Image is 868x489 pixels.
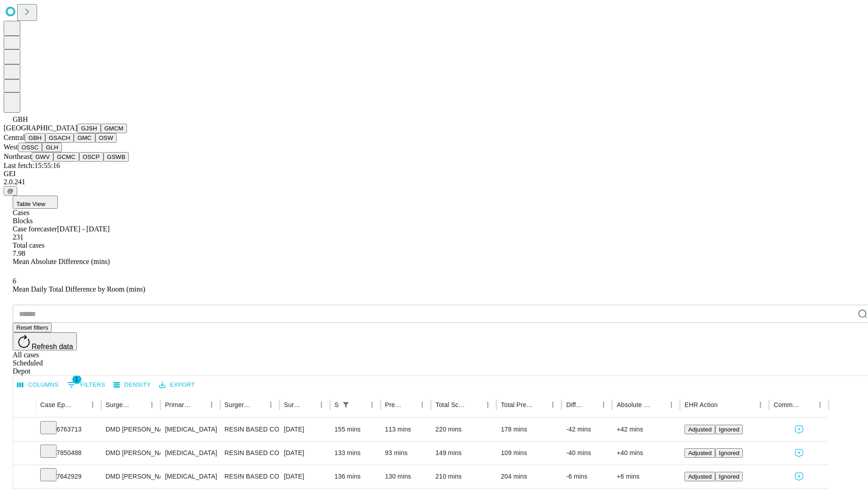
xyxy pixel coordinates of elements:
div: 133 mins [335,441,376,465]
button: Menu [754,398,767,411]
span: Last fetch: 15:55:16 [4,162,60,169]
div: GEI [4,170,864,178]
span: Refresh data [32,343,73,350]
div: 6763713 [40,418,97,441]
div: +40 mins [617,441,675,465]
button: Table View [13,196,58,209]
div: 109 mins [501,441,557,465]
span: Case forecaster [13,225,57,233]
span: West [4,143,18,151]
span: [DATE] - [DATE] [57,225,109,233]
div: Case Epic Id [40,401,73,408]
span: Ignored [719,473,739,480]
button: Show filters [340,398,352,411]
span: Ignored [719,450,739,456]
button: Menu [481,398,494,411]
button: GCMC [53,152,79,162]
div: 210 mins [435,465,492,488]
div: [DATE] [284,441,325,465]
button: Ignored [715,472,743,481]
button: Menu [665,398,678,411]
button: Menu [597,398,610,411]
div: Total Scheduled Duration [435,401,468,408]
div: DMD [PERSON_NAME] [106,418,156,441]
div: 7850488 [40,441,97,465]
button: Select columns [15,378,61,392]
div: DMD [PERSON_NAME] [106,441,156,465]
span: 1 [72,375,81,384]
div: RESIN BASED COMPOSITE 3 SURFACES, POSTERIOR [225,465,275,488]
button: Sort [302,398,315,411]
div: 149 mins [435,441,492,465]
div: Total Predicted Duration [501,401,533,408]
button: Adjusted [684,425,715,434]
div: Surgeon Name [106,401,132,408]
span: 7.98 [13,249,25,257]
button: OSSC [18,143,42,152]
button: GMC [74,133,95,143]
button: Refresh data [13,332,77,350]
button: Sort [585,398,597,411]
button: Sort [193,398,205,411]
button: Adjusted [684,472,715,481]
button: Menu [315,398,328,411]
span: Total cases [13,241,44,249]
span: Mean Absolute Difference (mins) [13,258,110,265]
span: Ignored [719,426,739,433]
span: Adjusted [688,473,712,480]
div: 204 mins [501,465,557,488]
div: DMD [PERSON_NAME] [106,465,156,488]
button: Expand [18,422,31,438]
div: 130 mins [385,465,427,488]
div: Surgery Name [225,401,251,408]
button: OSCP [79,152,104,162]
button: Reset filters [13,323,52,332]
div: [MEDICAL_DATA] [165,418,215,441]
button: GSWB [104,152,129,162]
button: GSACH [45,133,74,143]
span: Central [4,134,25,141]
button: Export [157,378,197,392]
div: +42 mins [617,418,675,441]
span: Northeast [4,153,32,160]
div: 2.0.241 [4,178,864,186]
div: 1 active filter [340,398,352,411]
span: Mean Daily Total Difference by Room (mins) [13,285,145,293]
button: Sort [74,398,86,411]
button: Sort [801,398,814,411]
button: Menu [547,398,559,411]
button: Ignored [715,448,743,458]
span: 6 [13,277,16,285]
button: Expand [18,469,31,485]
div: 220 mins [435,418,492,441]
button: Menu [146,398,158,411]
button: GBH [25,133,45,143]
button: Menu [86,398,99,411]
button: Sort [652,398,665,411]
span: Adjusted [688,450,712,456]
div: Comments [774,401,800,408]
div: +6 mins [617,465,675,488]
button: GMCM [101,124,127,133]
div: [DATE] [284,465,325,488]
button: Sort [403,398,416,411]
div: -42 mins [566,418,608,441]
button: OSW [95,133,117,143]
div: 113 mins [385,418,427,441]
div: EHR Action [684,401,717,408]
span: GBH [13,115,28,123]
span: Reset filters [16,324,48,331]
button: Sort [534,398,547,411]
button: Sort [133,398,146,411]
div: Primary Service [165,401,191,408]
div: Surgery Date [284,401,302,408]
div: Absolute Difference [617,401,651,408]
div: [MEDICAL_DATA] [165,441,215,465]
span: Table View [16,201,45,207]
div: 7642929 [40,465,97,488]
div: Scheduled In Room Duration [335,401,339,408]
div: -6 mins [566,465,608,488]
button: Density [111,378,153,392]
span: @ [7,187,14,194]
button: Show filters [65,378,108,392]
